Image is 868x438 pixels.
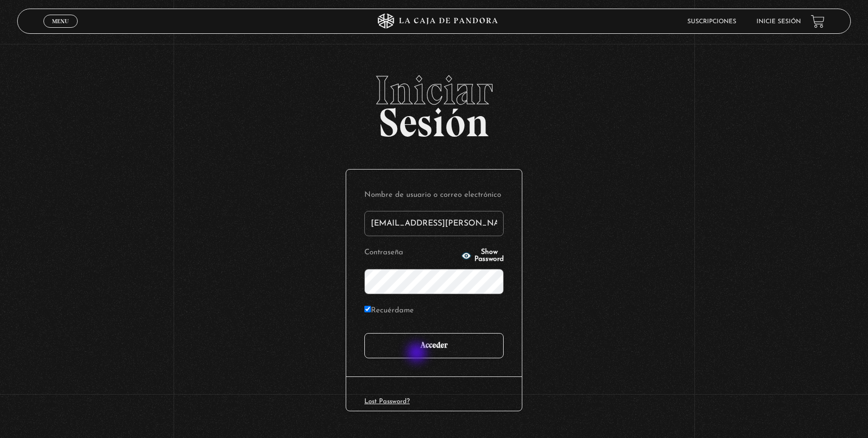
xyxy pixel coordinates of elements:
[811,15,825,28] a: View your shopping cart
[687,19,736,25] a: Suscripciones
[364,306,371,312] input: Recuérdame
[52,18,69,24] span: Menu
[364,398,410,405] a: Lost Password?
[364,245,458,261] label: Contraseña
[49,27,73,34] span: Cerrar
[364,188,504,203] label: Nombre de usuario o correo electrónico
[17,70,850,135] h2: Sesión
[364,303,414,319] label: Recuérdame
[756,19,801,25] a: Inicie sesión
[17,70,850,111] span: Iniciar
[364,333,504,358] input: Acceder
[474,249,504,263] span: Show Password
[461,249,504,263] button: Show Password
